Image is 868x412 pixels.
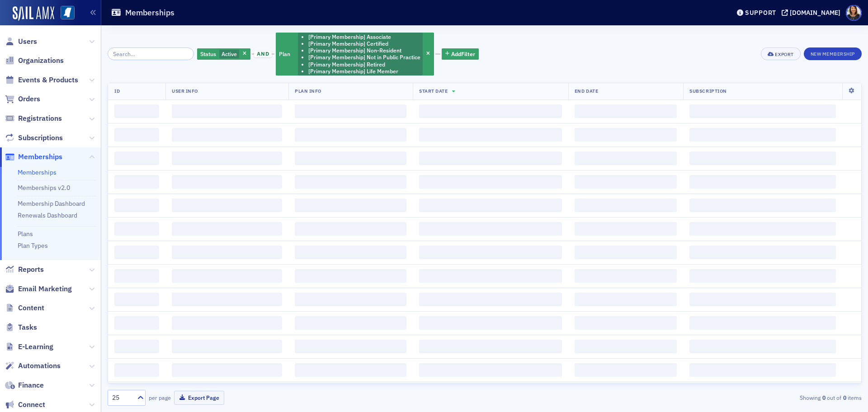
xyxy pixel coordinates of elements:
[114,246,159,259] span: ‌
[18,284,72,294] span: Email Marketing
[18,265,44,275] span: Reports
[172,152,282,165] span: ‌
[5,265,44,275] a: Reports
[419,128,562,142] span: ‌
[419,340,562,353] span: ‌
[5,56,64,66] a: Organizations
[775,52,793,57] div: Export
[295,175,406,189] span: ‌
[689,340,836,353] span: ‌
[689,128,836,142] span: ‌
[172,363,282,377] span: ‌
[172,199,282,212] span: ‌
[114,152,159,165] span: ‌
[745,9,776,17] div: Support
[114,340,159,353] span: ‌
[308,54,420,61] li: [Primary Membership] Not in Public Practice
[172,316,282,330] span: ‌
[575,316,677,330] span: ‌
[689,152,836,165] span: ‌
[575,199,677,212] span: ‌
[419,222,562,236] span: ‌
[575,246,677,259] span: ‌
[419,152,562,165] span: ‌
[419,199,562,212] span: ‌
[279,50,290,57] span: Plan
[308,68,420,75] li: [Primary Membership] Life Member
[172,340,282,353] span: ‌
[114,222,159,236] span: ‌
[308,61,420,68] li: [Primary Membership] Retired
[804,47,862,60] button: New Membership
[18,199,85,208] a: Membership Dashboard
[254,51,272,58] span: and
[114,363,159,377] span: ‌
[804,49,862,57] a: New Membership
[295,316,406,330] span: ‌
[13,6,54,21] a: SailAMX
[54,6,75,21] a: View Homepage
[125,7,175,18] h1: Memberships
[18,152,62,162] span: Memberships
[841,393,848,402] strong: 0
[689,316,836,330] span: ‌
[5,114,62,123] a: Registrations
[114,128,159,142] span: ‌
[114,199,159,212] span: ‌
[5,322,37,332] a: Tasks
[149,393,171,402] label: per page
[295,246,406,259] span: ‌
[419,246,562,259] span: ‌
[575,88,598,94] span: End Date
[689,175,836,189] span: ‌
[419,293,562,306] span: ‌
[112,393,132,403] div: 25
[419,269,562,283] span: ‌
[5,380,44,390] a: Finance
[442,48,479,60] button: AddFilter
[5,94,40,104] a: Orders
[18,400,45,410] span: Connect
[18,37,37,47] span: Users
[689,363,836,377] span: ‌
[18,230,33,238] a: Plans
[790,9,840,17] div: [DOMAIN_NAME]
[308,33,420,40] li: [Primary Membership] Associate
[5,400,45,410] a: Connect
[18,133,63,143] span: Subscriptions
[575,363,677,377] span: ‌
[308,40,420,47] li: [Primary Membership] Certified
[5,152,62,162] a: Memberships
[689,246,836,259] span: ‌
[114,175,159,189] span: ‌
[295,152,406,165] span: ‌
[295,222,406,236] span: ‌
[200,50,216,57] span: Status
[575,340,677,353] span: ‌
[689,293,836,306] span: ‌
[821,393,827,402] strong: 0
[18,242,48,250] a: Plan Types
[174,391,224,405] button: Export Page
[5,133,63,143] a: Subscriptions
[761,47,800,60] button: Export
[575,152,677,165] span: ‌
[114,88,120,94] span: ID
[295,363,406,377] span: ‌
[5,342,53,352] a: E-Learning
[172,222,282,236] span: ‌
[18,361,61,371] span: Automations
[419,104,562,118] span: ‌
[419,363,562,377] span: ‌
[172,175,282,189] span: ‌
[114,269,159,283] span: ‌
[5,284,72,294] a: Email Marketing
[689,88,726,94] span: Subscription
[5,303,44,313] a: Content
[846,5,862,21] span: Profile
[18,75,78,85] span: Events & Products
[689,269,836,283] span: ‌
[5,361,61,371] a: Automations
[172,293,282,306] span: ‌
[295,269,406,283] span: ‌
